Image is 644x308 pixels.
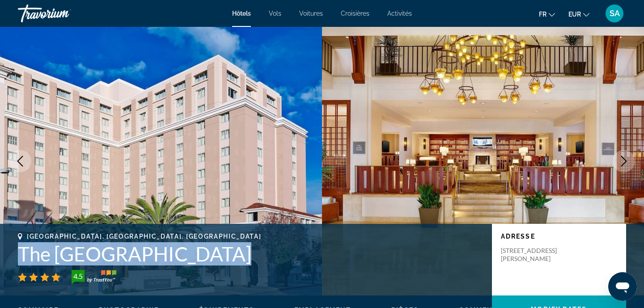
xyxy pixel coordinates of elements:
iframe: Bouton de lancement de la fenêtre de messagerie [608,272,637,301]
a: Travorium [18,2,107,25]
p: Adresse [501,233,617,240]
p: [STREET_ADDRESS][PERSON_NAME] [501,247,572,263]
span: SA [610,9,620,18]
span: fr [539,11,547,18]
a: Croisières [341,10,369,17]
img: TrustYou guest rating badge [72,270,116,284]
button: Next image [613,150,635,172]
button: Change language [539,8,555,21]
button: User Menu [603,4,626,23]
button: Previous image [9,150,31,172]
span: [GEOGRAPHIC_DATA], [GEOGRAPHIC_DATA], [GEOGRAPHIC_DATA] [27,233,261,240]
a: Hôtels [232,10,251,17]
button: Change currency [568,8,589,21]
div: 4.5 [69,271,87,282]
h1: The [GEOGRAPHIC_DATA] [18,242,483,265]
a: Voitures [299,10,323,17]
a: Vols [269,10,281,17]
a: Activités [387,10,412,17]
span: EUR [568,11,581,18]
